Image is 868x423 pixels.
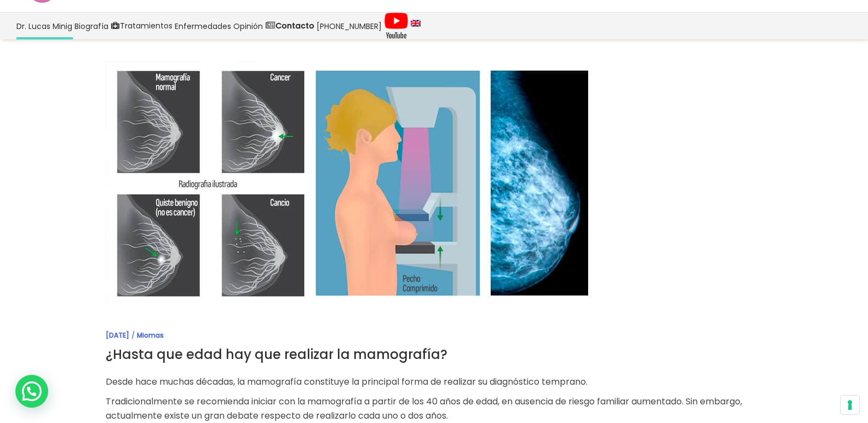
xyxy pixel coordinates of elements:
[137,331,164,340] a: Miomas
[384,12,409,39] img: Videos Youtube Ginecología
[315,13,383,39] a: [PHONE_NUMBER]
[175,20,231,32] span: Enfermedades
[73,13,110,39] a: Biografía
[264,13,315,39] a: Contacto
[317,20,382,32] span: [PHONE_NUMBER]
[110,13,174,39] a: Tratamientos
[174,13,232,39] a: Enfermedades
[841,396,859,414] button: Sus preferencias de consentimiento para tecnologías de seguimiento
[106,331,129,340] a: [DATE]
[383,13,410,39] a: Videos Youtube Ginecología
[74,20,108,32] span: Biografía
[411,20,421,26] img: language english
[232,13,264,39] a: Opinión
[106,344,763,365] h3: ¿Hasta que edad hay que realizar la mamografía?
[233,20,263,32] span: Opinión
[275,20,314,31] strong: Contacto
[106,375,588,388] span: Desde hace muchas décadas, la mamografía constituye la principal forma de realizar su diagnóstico...
[410,13,422,39] a: language english
[106,395,742,422] span: Tradicionalmente se recomienda iniciar con la mamografía a partir de los 40 años de edad, en ause...
[15,375,48,408] div: WhatsApp contact
[16,20,72,32] span: Dr. Lucas Minig
[120,20,173,32] span: Tratamientos
[15,13,73,39] a: Dr. Lucas Minig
